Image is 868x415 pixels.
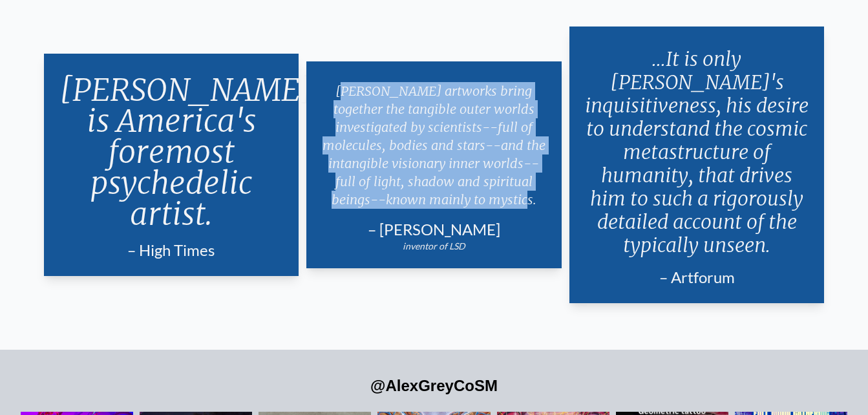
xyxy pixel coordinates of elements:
p: [PERSON_NAME] artworks bring together the tangible outer worlds investigated by scientists--full ... [322,77,546,214]
p: [PERSON_NAME] is America's foremost psychedelic artist. [59,69,284,235]
div: – [PERSON_NAME] [322,219,546,240]
p: ...It is only [PERSON_NAME]'s inquisitiveness, his desire to understand the cosmic metastructure ... [585,42,809,262]
div: – High Times [59,240,284,261]
a: @AlexGreyCoSM [370,377,498,394]
em: inventor of LSD [403,240,465,251]
div: – Artforum [585,267,809,288]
